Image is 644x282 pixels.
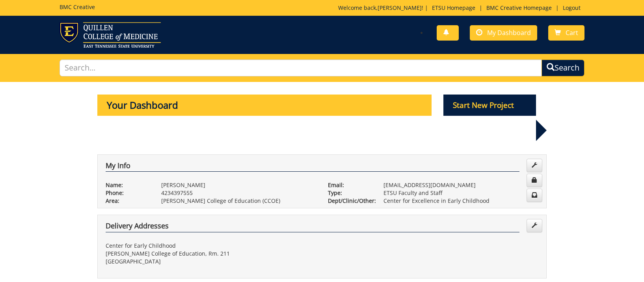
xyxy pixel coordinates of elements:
p: Area: [106,197,149,205]
input: Search... [60,59,542,76]
p: [PERSON_NAME] College of Education (CCOE) [161,197,316,205]
a: Change Password [527,174,542,187]
h4: Delivery Addresses [106,222,519,232]
p: Welcome back, ! | | | [338,4,584,12]
a: BMC Creative Homepage [482,4,556,11]
a: Start New Project [443,102,536,109]
p: Center for Excellence in Early Childhood [383,197,538,205]
p: Type: [328,189,372,197]
img: ETSU logo [60,22,161,48]
a: ETSU Homepage [428,4,479,11]
p: Name: [106,181,149,189]
a: Edit Addresses [527,219,542,232]
p: Start New Project [443,95,536,116]
button: Search [542,59,584,76]
p: [EMAIL_ADDRESS][DOMAIN_NAME] [383,181,538,189]
a: My Dashboard [470,25,537,41]
a: Logout [559,4,584,11]
a: Change Communication Preferences [527,189,542,202]
span: Cart [566,28,578,37]
p: Phone: [106,189,149,197]
p: Email: [328,181,372,189]
a: Edit Info [527,159,542,172]
p: Dept/Clinic/Other: [328,197,372,205]
p: Your Dashboard [97,95,432,116]
a: [PERSON_NAME] [378,4,422,11]
p: Center for Early Childhood [106,242,316,250]
p: [PERSON_NAME] College of Education, Rm. 211 [106,250,316,258]
p: [PERSON_NAME] [161,181,316,189]
span: My Dashboard [487,28,531,37]
p: 4234397555 [161,189,316,197]
p: [GEOGRAPHIC_DATA] [106,258,316,265]
a: Cart [548,25,584,41]
h4: My Info [106,162,519,172]
p: ETSU Faculty and Staff [383,189,538,197]
h5: BMC Creative [60,4,95,10]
